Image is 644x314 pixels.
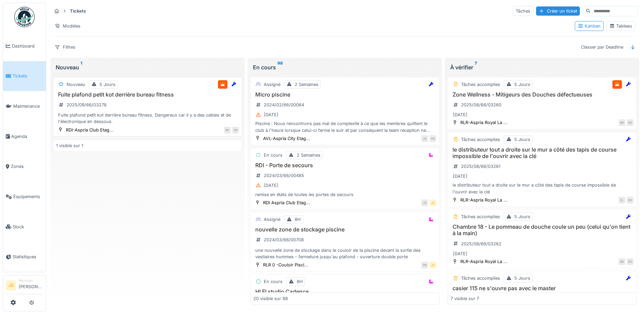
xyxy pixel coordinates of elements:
div: 7 visible sur 7 [450,295,479,302]
a: Zones [3,152,46,182]
div: [DATE] [264,182,278,189]
div: 5 Jours [514,275,530,281]
div: En cours [264,278,282,285]
div: 2024/02/66/00064 [264,102,304,108]
div: [DATE] [453,250,467,257]
div: En cours [264,152,282,158]
sup: 1 [80,63,82,71]
div: RLR-Aspria Royal La ... [460,258,508,265]
a: Équipements [3,181,46,212]
div: JS [429,199,436,206]
div: Tâches accomplies [461,213,500,220]
h3: RDI - Porte de secours [253,162,436,169]
div: Modèles [52,21,84,31]
div: PD [429,135,436,142]
div: Tâches accomplies [461,81,500,88]
div: En cours [253,63,437,71]
div: RR [619,258,625,265]
div: PD [627,258,633,265]
div: RDI-Aspria Club Etag... [66,127,113,133]
div: 8H [295,216,301,223]
div: 2025/08/66/03262 [461,241,501,247]
a: Tickets [3,61,46,91]
div: Créer un ticket [536,6,580,16]
div: JS [421,135,428,142]
h3: casier 115 ne s'ouvre pas avec le master [450,285,633,292]
div: PD [232,127,239,134]
div: FL [619,197,625,204]
div: 2 Semaines [297,152,320,158]
div: 5 Jours [514,213,530,220]
li: JS [6,280,16,291]
div: Manager [19,278,43,283]
span: Maintenance [13,103,43,109]
li: [PERSON_NAME] [19,278,43,293]
div: Tâches [513,6,533,16]
div: 2024/03/66/00485 [264,172,304,179]
div: Tâches accomplies [461,275,500,281]
div: le distributeur tout a droite sur le mur a côté des tapis de course impossible de l'ouvrir avec l... [450,182,633,195]
h3: Fuite plafond petit kot derrière bureau fitness [56,91,239,98]
div: 5 Jours [514,136,530,143]
div: Classer par Deadline [578,42,626,52]
div: 5 Jours [99,81,115,88]
div: PD [627,197,633,204]
div: 2025/08/66/03261 [461,163,500,170]
a: Stock [3,212,46,242]
span: Dashboard [12,43,43,49]
h3: nouvelle zone de stockage piscine [253,226,436,233]
a: Statistiques [3,242,46,272]
h3: HI FI studio Cadence [253,289,436,295]
div: RF [224,127,231,134]
div: [DATE] [453,111,467,118]
span: Agenda [11,133,43,140]
span: Zones [11,163,43,170]
div: Assigné [264,81,280,88]
sup: 98 [277,63,283,71]
span: Équipements [13,193,43,200]
strong: Tickets [67,8,89,14]
div: Filtres [52,42,78,52]
h3: Chambre 18 - Le pommeau de douche coule un peu (celui qu'on tient à la main) [450,224,633,237]
a: Dashboard [3,31,46,61]
div: 20 visible sur 98 [253,295,288,302]
div: 8H [297,278,303,285]
a: Agenda [3,121,46,152]
div: PB [421,262,428,268]
div: RLR 0 -Couloir Pisci... [263,262,308,268]
div: AVL-Aspria City Etag... [263,135,310,142]
div: Nouveau [56,63,239,71]
a: Maintenance [3,91,46,121]
div: 2025/08/66/03260 [461,102,501,108]
div: RLR-Aspria Royal La ... [460,119,508,126]
div: PD [627,119,633,126]
div: Tableau [609,23,632,29]
div: RLR-Aspria Royal La ... [460,197,508,203]
div: 1 visible sur 1 [56,142,83,149]
div: 2 Semaines [295,81,318,88]
div: Kanban [578,23,601,29]
div: [DATE] [264,111,278,118]
div: RDI Aspria Club Etag... [263,199,310,206]
h3: Micro piscine [253,91,436,98]
a: JS Manager[PERSON_NAME] [6,278,43,294]
span: Stock [13,224,43,230]
div: Piscine : Nous rencontrons pas mal de complexité à ce que les membres quittent le club à l'heure ... [253,120,436,133]
span: Statistiques [13,254,43,260]
div: RR [619,119,625,126]
h3: Zone Wellness - Mitigeurs des Douches défectueuses [450,91,633,98]
div: 2025/09/66/03278 [67,102,107,108]
div: Fuite plafond petit kot derrière bureau fitness. Dangereux car il y a des cables et de l'électron... [56,112,239,125]
div: À vérifier [450,63,634,71]
div: remise en états de toutes les portes de secours [253,191,436,198]
div: une nouvelle zone de stockage dans le couloir de la piscine devant la sortie des vestiaires homme... [253,247,436,260]
div: Nouveau [67,81,85,88]
h3: le distributeur tout a droite sur le mur a côté des tapis de course impossible de l'ouvrir avec l... [450,146,633,159]
span: Tickets [13,73,43,79]
div: 5 Jours [514,81,530,88]
div: [DATE] [453,173,467,179]
div: JS [429,262,436,268]
img: Badge_color-CXgf-gQk.svg [14,7,35,27]
div: JS [421,199,428,206]
div: Tâches accomplies [461,136,500,143]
